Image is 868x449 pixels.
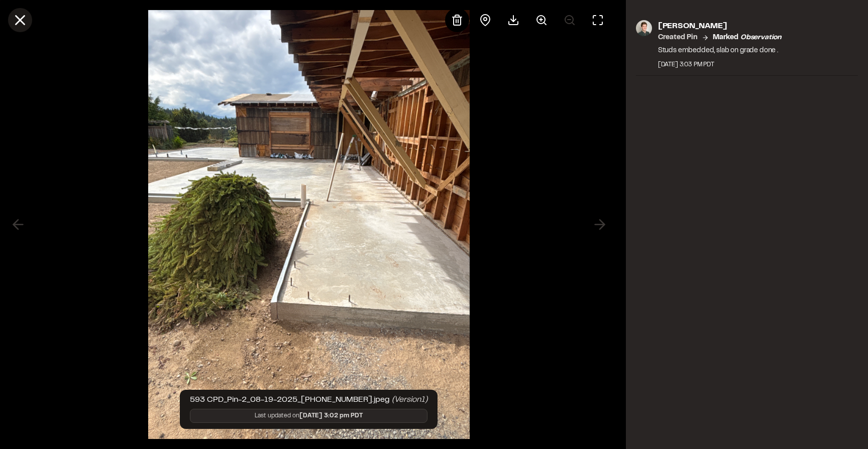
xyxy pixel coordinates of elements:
button: Toggle Fullscreen [586,8,610,32]
button: Close modal [8,8,32,32]
div: [DATE] 3:03 PM PDT [658,60,782,69]
div: View pin on map [473,8,497,32]
p: [PERSON_NAME] [658,20,782,32]
p: Marked [713,32,782,43]
em: observation [740,35,782,41]
button: Zoom in [529,8,554,32]
p: Studs embedded, slab on grade done . [658,45,782,56]
p: Created Pin [658,32,698,43]
img: photo [636,20,652,36]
